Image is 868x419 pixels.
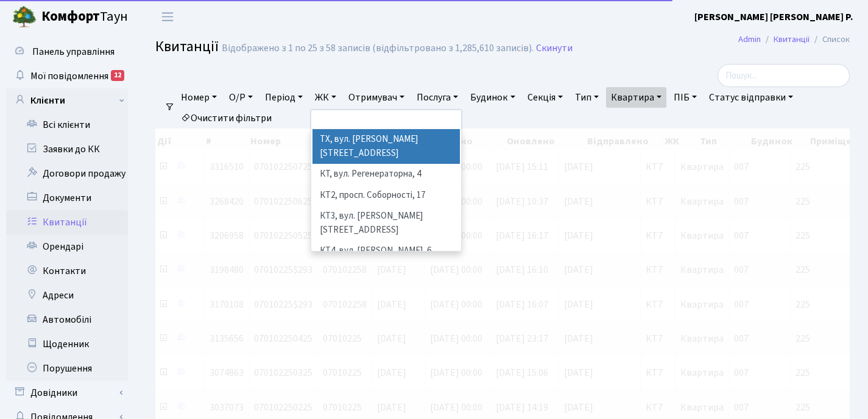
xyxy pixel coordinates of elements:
[6,113,128,137] a: Всі клієнти
[718,64,850,87] input: Пошук...
[465,87,520,108] a: Будинок
[694,10,853,24] b: [PERSON_NAME] [PERSON_NAME] Р.
[312,164,460,185] li: КТ, вул. Регенераторна, 4
[176,108,277,129] a: Очистити фільтри
[412,87,463,108] a: Послуга
[6,234,128,259] a: Орендарі
[152,7,183,27] button: Переключити навігацію
[41,7,100,26] b: Комфорт
[155,36,219,57] span: Квитанції
[30,69,108,83] span: Мої повідомлення
[224,87,258,108] a: О/Р
[312,185,460,206] li: КТ2, просп. Соборності, 17
[6,40,128,64] a: Панель управління
[310,87,341,108] a: ЖК
[32,45,115,58] span: Панель управління
[606,87,666,108] a: Квартира
[694,10,853,24] a: [PERSON_NAME] [PERSON_NAME] Р.
[6,283,128,308] a: Адреси
[6,356,128,381] a: Порушення
[260,87,308,108] a: Період
[720,27,868,52] nav: breadcrumb
[810,33,850,46] li: Список
[6,161,128,186] a: Договори продажу
[738,33,761,46] a: Admin
[6,88,128,113] a: Клієнти
[774,33,810,46] a: Квитанції
[222,43,534,54] div: Відображено з 1 по 25 з 58 записів (відфільтровано з 1,285,610 записів).
[536,43,573,54] a: Скинути
[12,5,37,29] img: logo.png
[6,308,128,332] a: Автомобілі
[6,137,128,161] a: Заявки до КК
[312,129,460,164] li: ТХ, вул. [PERSON_NAME][STREET_ADDRESS]
[669,87,702,108] a: ПІБ
[704,87,798,108] a: Статус відправки
[312,206,460,241] li: КТ3, вул. [PERSON_NAME][STREET_ADDRESS]
[6,186,128,210] a: Документи
[570,87,604,108] a: Тип
[111,70,124,81] div: 12
[6,381,128,405] a: Довідники
[312,241,460,262] li: КТ4, вул. [PERSON_NAME], 6
[6,210,128,234] a: Квитанції
[6,259,128,283] a: Контакти
[176,87,222,108] a: Номер
[41,7,128,27] span: Таун
[6,64,128,88] a: Мої повідомлення12
[523,87,568,108] a: Секція
[344,87,409,108] a: Отримувач
[6,332,128,356] a: Щоденник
